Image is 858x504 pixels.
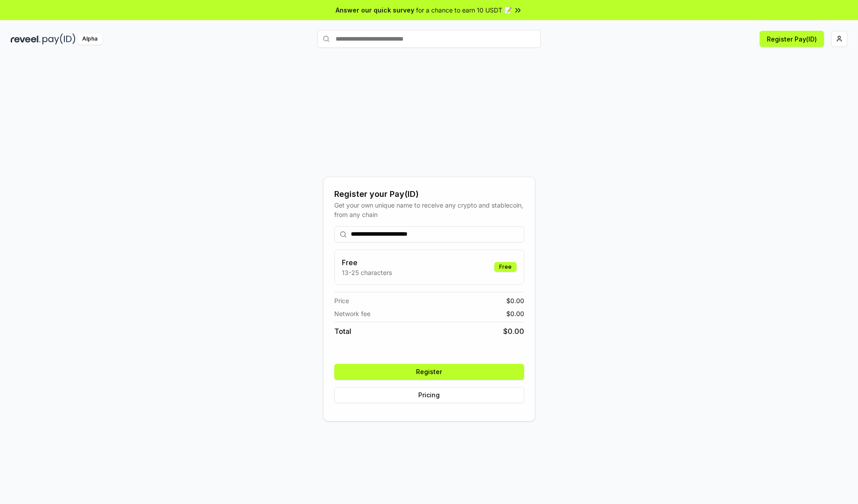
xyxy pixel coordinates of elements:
[334,326,351,337] span: Total
[42,33,76,45] img: pay_id
[342,268,392,277] p: 13-25 characters
[494,262,517,272] div: Free
[334,309,370,318] span: Network fee
[334,188,524,200] div: Register your Pay(ID)
[334,200,524,219] div: Get your own unique name to receive any crypto and stablecoin, from any chain
[334,387,524,403] button: Pricing
[334,364,524,380] button: Register
[334,296,349,305] span: Price
[77,33,102,45] div: Alpha
[506,296,524,305] span: $ 0.00
[416,5,512,15] span: for a chance to earn 10 USDT 📝
[342,257,392,268] h3: Free
[760,31,824,47] button: Register Pay(ID)
[11,33,41,45] img: reveel_dark
[503,326,524,337] span: $ 0.00
[336,5,414,15] span: Answer our quick survey
[506,309,524,318] span: $ 0.00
